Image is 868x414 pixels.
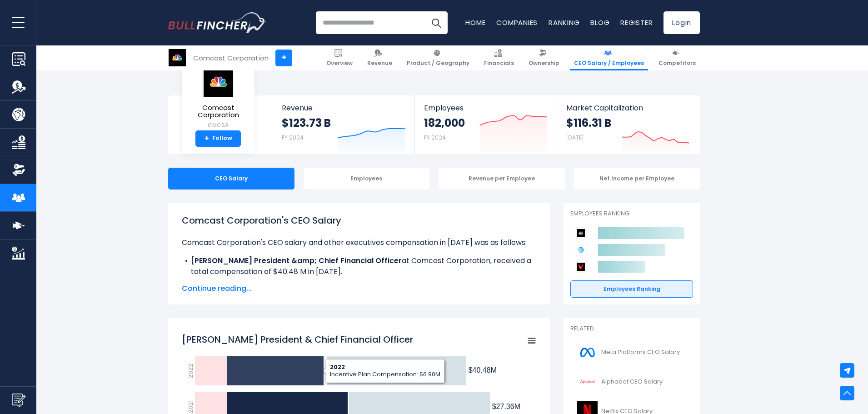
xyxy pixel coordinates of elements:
[570,45,648,70] a: CEO Salary / Employees
[557,95,699,154] a: Market Capitalization $116.31 B [DATE]
[202,67,234,97] img: CMCSA logo
[424,116,465,130] strong: 182,000
[439,168,565,190] div: Revenue per Employee
[566,134,584,141] small: [DATE]
[168,12,266,33] img: Bullfincher logo
[574,60,644,67] span: CEO Salary / Employees
[601,349,680,356] span: Meta Platforms CEO Salary
[275,50,292,66] a: +
[663,11,700,34] a: Login
[480,45,518,70] a: Financials
[469,366,497,374] tspan: $40.48M
[654,45,700,70] a: Competitors
[168,168,294,190] div: CEO Salary
[182,255,536,277] li: at Comcast Corporation, received a total compensation of $40.48 M in [DATE].
[570,325,693,333] p: Related
[195,130,241,147] a: +Follow
[424,104,547,112] span: Employees
[189,104,247,119] span: Comcast Corporation
[658,60,696,67] span: Competitors
[367,60,392,67] span: Revenue
[326,60,353,67] span: Overview
[169,49,186,66] img: CMCSA logo
[570,280,693,298] a: Employees Ranking
[182,214,536,227] h1: Comcast Corporation's CEO Salary
[575,261,587,273] img: Verizon Communications competitors logo
[484,60,514,67] span: Financials
[570,340,693,365] a: Meta Platforms CEO Salary
[425,11,448,34] button: Search
[403,45,474,70] a: Product / Geography
[576,342,599,363] img: META logo
[191,255,402,266] b: [PERSON_NAME] President &amp; Chief Financial Officer
[570,369,693,394] a: Alphabet CEO Salary
[186,400,195,413] text: 2021
[424,134,446,141] small: FY 2024
[322,45,357,70] a: Overview
[182,333,413,346] tspan: [PERSON_NAME] President & Chief Financial Officer
[492,403,520,410] tspan: $27.36M
[407,60,469,67] span: Product / Geography
[566,116,611,130] strong: $116.31 B
[576,372,599,392] img: GOOGL logo
[574,168,700,190] div: Net Income per Employee
[282,134,304,141] small: FY 2024
[549,18,579,27] a: Ranking
[465,18,485,27] a: Home
[590,18,609,27] a: Blog
[168,12,266,33] a: Go to homepage
[524,45,564,70] a: Ownership
[415,95,556,154] a: Employees 182,000 FY 2024
[363,45,396,70] a: Revenue
[189,66,248,130] a: Comcast Corporation CMCSA
[182,283,536,294] span: Continue reading...
[601,378,663,386] span: Alphabet CEO Salary
[182,237,536,248] p: Comcast Corporation's CEO salary and other executives compensation in [DATE] was as follows:
[566,104,690,112] span: Market Capitalization
[529,60,559,67] span: Ownership
[273,95,415,154] a: Revenue $123.73 B FY 2024
[205,135,209,143] strong: +
[620,18,653,27] a: Register
[570,210,693,218] p: Employees Ranking
[304,168,430,190] div: Employees
[189,121,247,130] small: CMCSA
[12,163,25,177] img: Ownership
[193,53,269,63] div: Comcast Corporation
[575,244,587,256] img: AT&T competitors logo
[282,116,331,130] strong: $123.73 B
[186,364,195,378] text: 2022
[496,18,538,27] a: Companies
[282,104,406,112] span: Revenue
[575,227,587,239] img: Comcast Corporation competitors logo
